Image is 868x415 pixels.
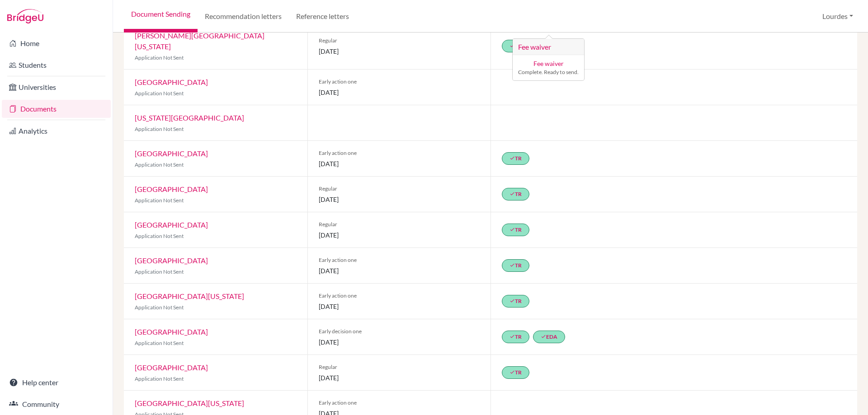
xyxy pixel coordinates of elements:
a: doneTR [502,366,529,379]
a: doneTR [502,295,529,308]
span: Regular [319,363,480,371]
a: doneEDA [533,331,565,343]
i: done [509,155,515,161]
span: Early action one [319,149,480,157]
a: doneTR [502,152,529,165]
span: Early action one [319,78,480,86]
span: [DATE] [319,266,480,275]
i: done [541,334,546,339]
i: done [509,43,515,48]
a: [US_STATE][GEOGRAPHIC_DATA] [135,113,244,122]
span: Application Not Sent [135,340,184,346]
a: Fee waiver [533,60,564,67]
a: Help center [2,373,111,392]
a: Analytics [2,122,111,140]
a: doneTR [502,331,529,343]
img: Bridge-U [7,9,43,23]
a: [GEOGRAPHIC_DATA] [135,327,208,336]
a: doneTR [502,224,529,236]
span: Early action one [319,399,480,407]
span: Application Not Sent [135,197,184,204]
a: [GEOGRAPHIC_DATA] [135,256,208,265]
button: Lourdes [818,8,857,25]
a: [GEOGRAPHIC_DATA] [135,220,208,229]
span: Regular [319,185,480,193]
a: [GEOGRAPHIC_DATA] [135,185,208,193]
span: Application Not Sent [135,161,184,168]
span: Regular [319,220,480,228]
a: [GEOGRAPHIC_DATA] [135,363,208,372]
i: done [509,298,515,303]
a: [GEOGRAPHIC_DATA] [135,149,208,158]
span: [DATE] [319,195,480,204]
span: Application Not Sent [135,90,184,97]
span: Early action one [319,292,480,300]
i: done [509,369,515,375]
h3: Fee waiver [513,39,584,55]
span: [DATE] [319,159,480,168]
i: done [509,191,515,196]
span: [DATE] [319,337,480,347]
span: [DATE] [319,88,480,97]
span: Application Not Sent [135,304,184,311]
span: Application Not Sent [135,54,184,61]
a: Documents [2,100,111,118]
span: Early decision one [319,327,480,336]
a: Home [2,34,111,52]
a: doneTR [502,259,529,272]
span: [DATE] [319,302,480,311]
span: [DATE] [319,47,480,56]
span: [DATE] [319,373,480,382]
i: done [509,262,515,268]
a: [GEOGRAPHIC_DATA][US_STATE] [135,399,244,407]
a: Students [2,56,111,74]
i: done [509,334,515,339]
span: Regular [319,37,480,45]
a: Community [2,395,111,413]
a: Universities [2,78,111,96]
span: Application Not Sent [135,126,184,132]
span: [DATE] [319,230,480,240]
a: doneTR [502,188,529,201]
span: Early action one [319,256,480,264]
a: [GEOGRAPHIC_DATA][US_STATE] [135,292,244,300]
a: [GEOGRAPHIC_DATA] [135,78,208,86]
small: Complete. Ready to send. [518,68,579,76]
span: Application Not Sent [135,375,184,382]
span: Application Not Sent [135,268,184,275]
a: doneTR [502,40,529,52]
i: done [509,227,515,232]
span: Application Not Sent [135,233,184,239]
